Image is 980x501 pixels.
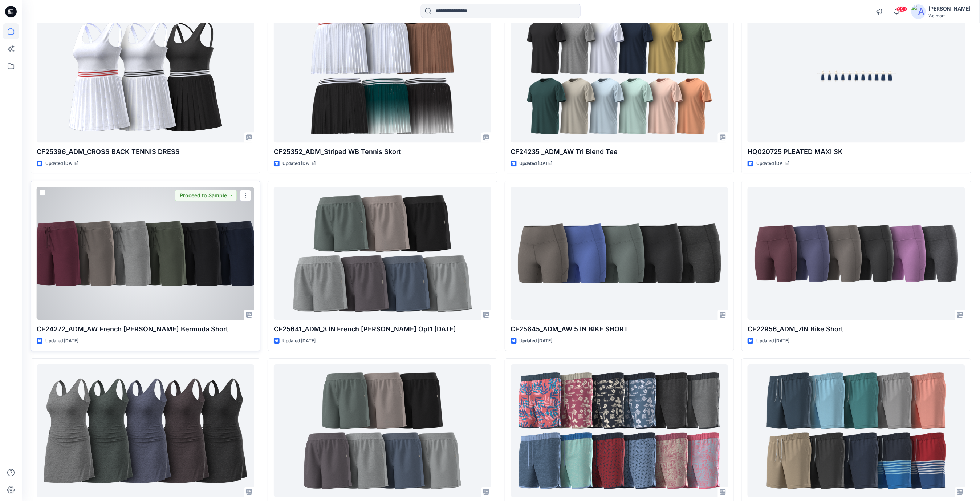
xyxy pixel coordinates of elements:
[274,147,491,157] p: CF25352_ADM_Striped WB Tennis Skort
[511,187,728,320] a: CF25645_ADM_AW 5 IN BIKE SHORT
[748,9,965,142] a: HQ020725 PLEATED MAXI SK
[511,147,728,157] p: CF24235 _ADM_AW Tri Blend Tee
[748,324,965,334] p: CF22956_ADM_7IN Bike Short
[282,337,316,345] p: Updated [DATE]
[274,324,491,334] p: CF25641_ADM_3 IN French [PERSON_NAME] Opt1 [DATE]
[748,187,965,320] a: CF22956_ADM_7IN Bike Short
[520,337,553,345] p: Updated [DATE]
[274,9,491,142] a: CF25352_ADM_Striped WB Tennis Skort
[37,9,254,142] a: CF25396_ADM_CROSS BACK TENNIS DRESS
[896,6,907,12] span: 99+
[511,364,728,497] a: CF25514_ADM_Dolphin Swim Short 21MAY25
[520,160,553,167] p: Updated [DATE]
[37,187,254,320] a: CF24272_ADM_AW French Terry Bermuda Short
[756,160,789,167] p: Updated [DATE]
[274,364,491,497] a: CF25640_ADM_5 IN French Terry Short Opt1 10May25
[748,364,965,497] a: CF25417_ADM_7IN Jammer Swim Short 08APR25
[45,160,78,167] p: Updated [DATE]
[37,147,254,157] p: CF25396_ADM_CROSS BACK TENNIS DRESS
[45,337,78,345] p: Updated [DATE]
[929,13,971,19] div: Walmart
[929,4,971,13] div: [PERSON_NAME]
[274,187,491,320] a: CF25641_ADM_3 IN French Terry Short Opt1 10MAY25
[282,160,316,167] p: Updated [DATE]
[511,9,728,142] a: CF24235 _ADM_AW Tri Blend Tee
[748,147,965,157] p: HQ020725 PLEATED MAXI SK
[37,364,254,497] a: CF24459_ADM_ButterCore Ruched Tennis Dress
[911,4,926,19] img: avatar
[37,324,254,334] p: CF24272_ADM_AW French [PERSON_NAME] Bermuda Short
[511,324,728,334] p: CF25645_ADM_AW 5 IN BIKE SHORT
[756,337,789,345] p: Updated [DATE]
